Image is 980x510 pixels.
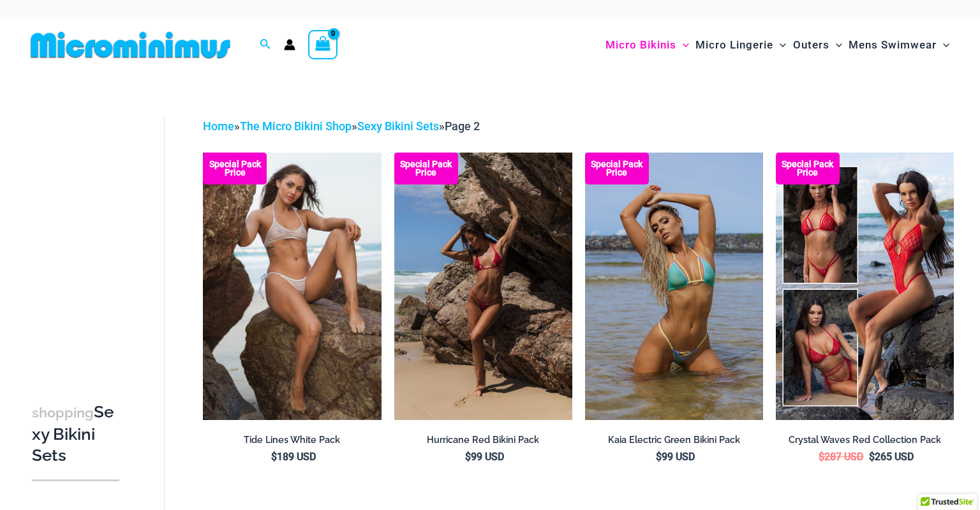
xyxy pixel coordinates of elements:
a: Hurricane Red Bikini Pack [394,434,572,451]
bdi: 99 USD [465,451,504,463]
a: Search icon link [260,37,271,53]
span: Menu Toggle [773,29,786,61]
b: Special Pack Price [585,160,649,177]
a: Tide Lines White 350 Halter Top 470 Thong 05 Tide Lines White 350 Halter Top 470 Thong 03Tide Lin... [203,153,381,420]
a: Kaia Electric Green 305 Top 445 Thong 04 Kaia Electric Green 305 Top 445 Thong 05Kaia Electric Gr... [585,153,763,420]
bdi: 99 USD [656,451,695,463]
a: The Micro Bikini Shop [240,119,352,133]
b: Special Pack Price [394,160,458,177]
span: $ [656,451,662,463]
a: Mens SwimwearMenu ToggleMenu Toggle [845,26,953,64]
b: Special Pack Price [776,160,840,177]
a: Micro BikinisMenu ToggleMenu Toggle [602,26,692,64]
span: $ [869,451,875,463]
span: $ [819,451,824,463]
iframe: TrustedSite Certified [32,107,147,362]
span: » » » [203,119,480,133]
h2: Tide Lines White Pack [203,434,381,446]
span: Menu Toggle [676,29,689,61]
h2: Kaia Electric Green Bikini Pack [585,434,763,446]
span: Menu Toggle [829,29,842,61]
img: Hurricane Red 3277 Tri Top 4277 Thong Bottom 05 [394,153,572,420]
img: Collection Pack [776,153,954,420]
a: Collection Pack Crystal Waves 305 Tri Top 4149 Thong 01Crystal Waves 305 Tri Top 4149 Thong 01 [776,153,954,420]
h3: Sexy Bikini Sets [32,401,119,467]
bdi: 189 USD [271,451,316,463]
a: Kaia Electric Green Bikini Pack [585,434,763,451]
span: shopping [32,405,94,421]
nav: Site Navigation [600,24,954,66]
a: Sexy Bikini Sets [357,119,439,133]
span: Mens Swimwear [849,29,937,61]
h2: Crystal Waves Red Collection Pack [776,434,954,446]
span: Menu Toggle [937,29,949,61]
a: Hurricane Red 3277 Tri Top 4277 Thong Bottom 05 Hurricane Red 3277 Tri Top 4277 Thong Bottom 06Hu... [394,153,572,420]
a: Tide Lines White Pack [203,434,381,451]
img: Tide Lines White 350 Halter Top 470 Thong 05 [203,153,381,420]
bdi: 265 USD [869,451,914,463]
span: Outers [793,29,829,61]
img: Kaia Electric Green 305 Top 445 Thong 04 [585,153,763,420]
a: OutersMenu ToggleMenu Toggle [790,26,845,64]
h2: Hurricane Red Bikini Pack [394,434,572,446]
a: Home [203,119,234,133]
a: View Shopping Cart, empty [308,30,338,59]
span: Micro Lingerie [695,29,773,61]
b: Special Pack Price [203,160,267,177]
img: MM SHOP LOGO FLAT [26,31,235,59]
a: Crystal Waves Red Collection Pack [776,434,954,451]
a: Micro LingerieMenu ToggleMenu Toggle [692,26,789,64]
a: Account icon link [284,39,295,50]
span: Page 2 [445,119,480,133]
span: $ [271,451,277,463]
span: $ [465,451,471,463]
span: Micro Bikinis [605,29,676,61]
bdi: 287 USD [819,451,863,463]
